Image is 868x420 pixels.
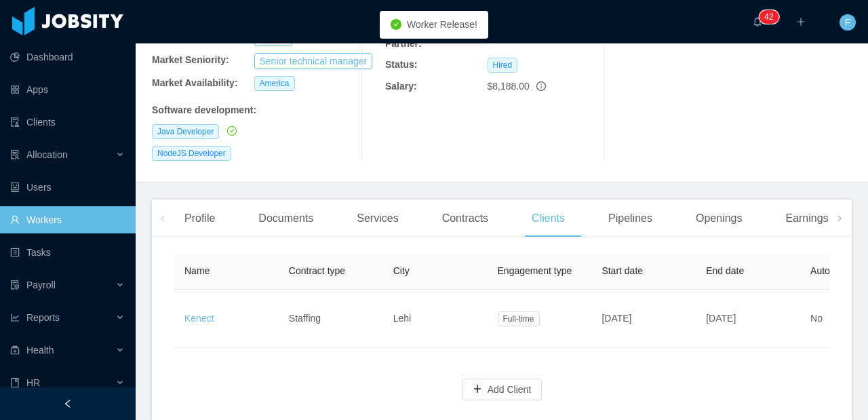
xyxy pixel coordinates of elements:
[10,109,125,136] a: icon: auditClients
[845,14,851,31] span: F
[391,19,401,30] i: icon: check-circle
[10,345,20,355] i: icon: medicine-box
[10,76,125,103] a: icon: appstoreApps
[10,150,20,159] i: icon: solution
[26,345,54,356] span: Health
[10,174,125,201] a: icon: robotUsers
[753,17,762,26] i: icon: bell
[184,313,214,324] a: Kenect
[10,239,125,266] a: icon: profileTasks
[536,81,546,91] span: info-circle
[759,10,778,24] sup: 42
[796,17,806,26] i: icon: plus
[174,199,226,237] div: Profile
[601,313,631,324] span: [DATE]
[152,146,231,161] span: NodeJS Developer
[184,265,210,276] span: Name
[152,124,219,139] span: Java Developer
[462,379,542,400] button: icon: plusAdd Client
[488,81,530,92] span: $8,188.00
[521,199,576,237] div: Clients
[597,199,663,237] div: Pipelines
[152,104,256,115] b: Software development :
[393,265,410,276] span: City
[836,215,843,222] i: icon: right
[289,313,321,324] span: Staffing
[385,81,417,92] b: Salary:
[248,199,324,237] div: Documents
[685,199,753,237] div: Openings
[10,43,125,71] a: icon: pie-chartDashboard
[152,54,229,65] b: Market Seniority:
[769,10,774,24] p: 2
[159,215,166,222] i: icon: left
[346,199,409,237] div: Services
[764,10,769,24] p: 4
[382,290,487,348] td: Lehi
[431,199,499,237] div: Contracts
[26,280,56,290] span: Payroll
[706,265,744,276] span: End date
[706,313,736,324] span: [DATE]
[10,280,20,290] i: icon: file-protect
[26,312,60,323] span: Reports
[10,378,20,387] i: icon: book
[254,53,373,69] button: Senior technical manager
[385,59,417,70] b: Status:
[26,149,68,160] span: Allocation
[498,265,572,276] span: Engagement type
[10,206,125,233] a: icon: userWorkers
[498,311,540,326] span: Full-time
[254,76,295,91] span: America
[407,19,477,30] span: Worker Release!
[10,313,20,322] i: icon: line-chart
[227,126,237,136] i: icon: check-circle
[152,77,238,88] b: Market Availability:
[601,265,643,276] span: Start date
[289,265,345,276] span: Contract type
[224,126,237,136] a: icon: check-circle
[26,377,40,388] span: HR
[488,58,518,73] span: Hired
